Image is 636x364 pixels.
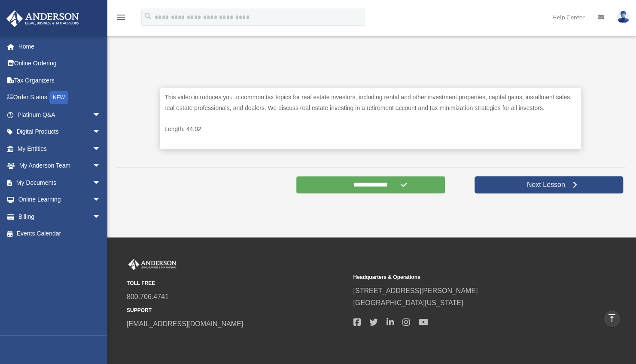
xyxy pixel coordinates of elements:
a: vertical_align_top [603,309,621,327]
a: Platinum Q&Aarrow_drop_down [6,106,114,123]
span: arrow_drop_down [92,123,110,141]
a: Home [6,38,114,55]
i: menu [116,12,126,22]
a: [EMAIL_ADDRESS][DOMAIN_NAME] [127,320,243,327]
a: My Entitiesarrow_drop_down [6,140,114,157]
img: Anderson Advisors Platinum Portal [4,10,82,27]
a: Order StatusNEW [6,89,114,107]
a: 800.706.4741 [127,293,169,300]
span: arrow_drop_down [92,191,110,209]
a: [GEOGRAPHIC_DATA][US_STATE] [353,299,463,306]
small: Headquarters & Operations [353,273,573,282]
img: Anderson Advisors Platinum Portal [127,259,178,270]
span: Next Lesson [520,180,572,189]
span: arrow_drop_down [92,157,110,175]
a: Online Learningarrow_drop_down [6,191,114,208]
a: [STREET_ADDRESS][PERSON_NAME] [353,287,478,294]
span: arrow_drop_down [92,174,110,192]
a: menu [116,15,126,22]
p: Length: 44:02 [164,124,577,135]
p: This video introduces you to common tax topics for real estate investors, including rental and ot... [164,92,577,113]
small: TOLL FREE [127,279,347,288]
span: arrow_drop_down [92,208,110,226]
a: Digital Productsarrow_drop_down [6,123,114,141]
a: Tax Organizers [6,72,114,89]
a: My Anderson Teamarrow_drop_down [6,157,114,174]
a: Next Lesson [475,176,623,193]
a: Events Calendar [6,225,114,242]
span: arrow_drop_down [92,140,110,158]
span: arrow_drop_down [92,106,110,124]
a: Billingarrow_drop_down [6,208,114,225]
a: My Documentsarrow_drop_down [6,174,114,191]
img: User Pic [617,11,630,23]
div: NEW [49,91,68,104]
a: Online Ordering [6,55,114,72]
small: SUPPORT [127,306,347,315]
i: search [143,12,153,21]
i: vertical_align_top [607,313,617,323]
